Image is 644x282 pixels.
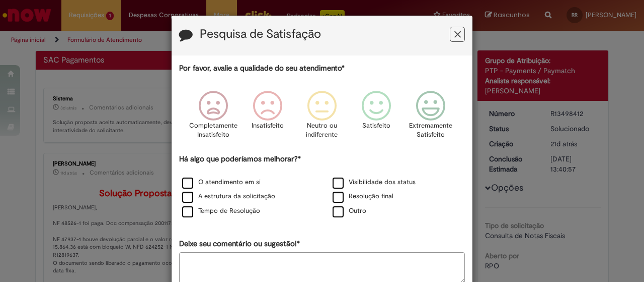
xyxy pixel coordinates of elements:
div: Extremamente Satisfeito [405,83,456,152]
div: Há algo que poderíamos melhorar?* [179,154,465,219]
label: Tempo de Resolução [182,206,260,216]
label: Outro [333,206,366,216]
label: Deixe seu comentário ou sugestão!* [179,239,300,249]
label: O atendimento em si [182,178,261,187]
div: Satisfeito [351,83,402,152]
div: Neutro ou indiferente [296,83,348,152]
label: Pesquisa de Satisfação [200,28,321,41]
p: Satisfeito [362,121,390,131]
label: Visibilidade dos status [333,178,416,187]
label: A estrutura da solicitação [182,192,275,201]
label: Por favor, avalie a qualidade do seu atendimento* [179,63,345,74]
label: Resolução final [333,192,393,201]
div: Insatisfeito [242,83,293,152]
p: Insatisfeito [252,121,284,131]
p: Completamente Insatisfeito [189,121,237,140]
div: Completamente Insatisfeito [187,83,238,152]
p: Neutro ou indiferente [304,121,340,140]
p: Extremamente Satisfeito [409,121,452,140]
